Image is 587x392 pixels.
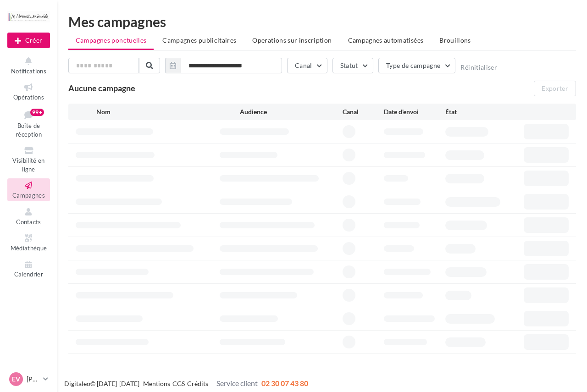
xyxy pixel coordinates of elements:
a: CGS [172,380,185,387]
a: Visibilité en ligne [7,144,50,175]
a: Boîte de réception99+ [7,107,50,140]
button: Type de campagne [378,58,456,73]
p: [PERSON_NAME] [27,375,39,384]
span: Médiathèque [11,244,47,252]
button: Notifications [7,54,50,77]
a: Médiathèque [7,231,50,254]
a: EV [PERSON_NAME] [7,370,50,388]
span: Aucune campagne [68,83,135,93]
span: Operations sur inscription [252,36,332,44]
span: Visibilité en ligne [12,157,44,173]
span: Opérations [13,94,44,101]
a: Digitaleo [64,380,90,387]
a: Opérations [7,80,50,103]
span: Campagnes publicitaires [162,36,236,44]
button: Canal [287,58,327,73]
span: Boîte de réception [16,122,42,138]
div: Mes campagnes [68,15,576,28]
span: Calendrier [14,271,43,278]
a: Contacts [7,205,50,227]
span: Service client [216,379,258,387]
span: © [DATE]-[DATE] - - - [64,380,308,387]
div: 99+ [30,109,44,116]
span: EV [12,375,20,384]
button: Réinitialiser [460,64,497,71]
a: Crédits [187,380,208,387]
a: Mentions [143,380,170,387]
div: Nom [96,107,240,116]
span: Notifications [11,67,46,75]
span: Brouillons [439,36,471,44]
span: Contacts [16,218,41,226]
div: Canal [343,107,384,116]
button: Exporter [534,81,576,96]
span: Campagnes [12,192,45,199]
a: Campagnes [7,178,50,201]
a: Calendrier [7,258,50,280]
button: Créer [7,33,50,48]
span: 02 30 07 43 80 [261,379,308,387]
div: Date d'envoi [384,107,445,116]
button: Statut [332,58,373,73]
div: Nouvelle campagne [7,33,50,48]
span: Campagnes automatisées [348,36,424,44]
div: État [445,107,507,116]
div: Audience [240,107,343,116]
